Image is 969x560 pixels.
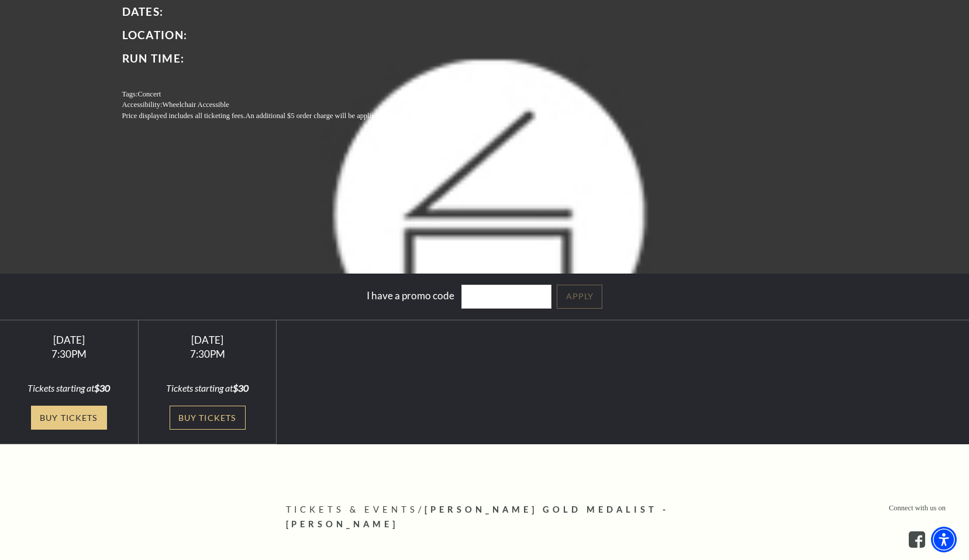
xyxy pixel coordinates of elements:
div: 7:30PM [14,349,124,359]
p: Accessibility: [122,99,444,110]
span: Location: [122,28,188,42]
span: Wheelchair Accessible [162,101,229,109]
div: [DATE] [152,334,262,346]
a: Buy Tickets [170,406,246,430]
p: Price displayed includes all ticketing fees. [122,110,444,122]
div: Accessibility Menu [931,527,957,552]
a: Buy Tickets [31,406,107,430]
div: Tickets starting at [14,382,124,395]
span: Concert [137,90,161,98]
span: An additional $5 order charge will be applied at checkout. [245,112,415,120]
a: facebook - open in a new tab [909,531,925,548]
div: 7:30PM [152,349,262,359]
span: Run Time: [122,51,185,65]
p: Tags: [122,89,444,100]
span: $30 [94,382,110,393]
div: [DATE] [14,334,124,346]
p: Connect with us on [889,503,946,514]
span: Tickets & Events [286,504,419,514]
span: $30 [233,382,249,393]
label: I have a promo code [367,289,454,301]
p: / [286,503,684,532]
span: [PERSON_NAME] Gold Medalist - [PERSON_NAME] [286,504,670,529]
div: Tickets starting at [152,382,262,395]
span: Dates: [122,5,164,18]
